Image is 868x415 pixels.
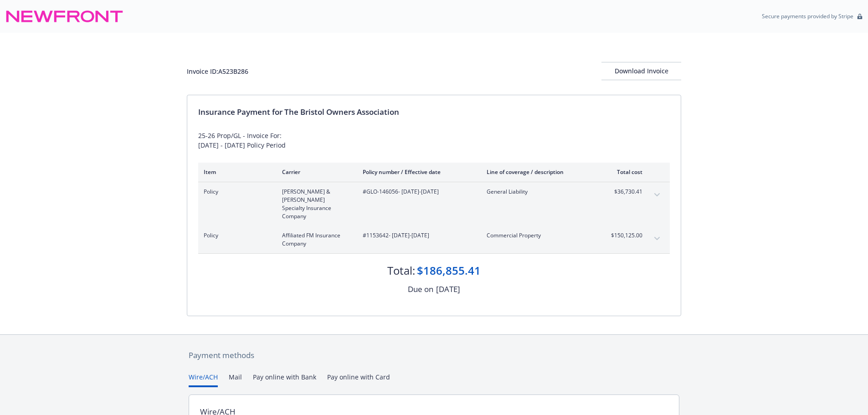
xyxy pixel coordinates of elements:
span: Policy [204,231,267,240]
span: Affiliated FM Insurance Company [282,231,348,248]
button: expand content [650,188,664,202]
div: Line of coverage / description [487,168,594,176]
button: Download Invoice [601,62,681,80]
div: Carrier [282,168,348,176]
div: Total: [387,263,415,278]
div: Policy[PERSON_NAME] & [PERSON_NAME] Specialty Insurance Company#GLO-146056- [DATE]-[DATE]General ... [198,182,670,226]
span: [PERSON_NAME] & [PERSON_NAME] Specialty Insurance Company [282,188,348,220]
button: Wire/ACH [189,372,218,387]
button: expand content [650,231,664,246]
span: $36,730.41 [608,188,642,196]
span: General Liability [487,188,594,196]
p: Secure payments provided by Stripe [762,12,853,20]
div: [DATE] [436,283,460,295]
span: $150,125.00 [608,231,642,240]
span: #GLO-146056 - [DATE]-[DATE] [363,188,472,196]
div: Total cost [608,168,642,176]
div: PolicyAffiliated FM Insurance Company#1153642- [DATE]-[DATE]Commercial Property$150,125.00expand ... [198,226,670,253]
div: $186,855.41 [417,263,481,278]
span: Policy [204,188,267,196]
div: Item [204,168,267,176]
div: Due on [408,283,433,295]
div: Invoice ID: A523B286 [187,67,248,76]
div: Insurance Payment for The Bristol Owners Association [198,106,670,118]
button: Mail [229,372,242,387]
button: Pay online with Card [327,372,390,387]
span: Commercial Property [487,231,594,240]
button: Pay online with Bank [253,372,316,387]
div: 25-26 Prop/GL - Invoice For: [DATE] - [DATE] Policy Period [198,131,670,150]
div: Policy number / Effective date [363,168,472,176]
div: Payment methods [189,349,679,361]
span: #1153642 - [DATE]-[DATE] [363,231,472,240]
